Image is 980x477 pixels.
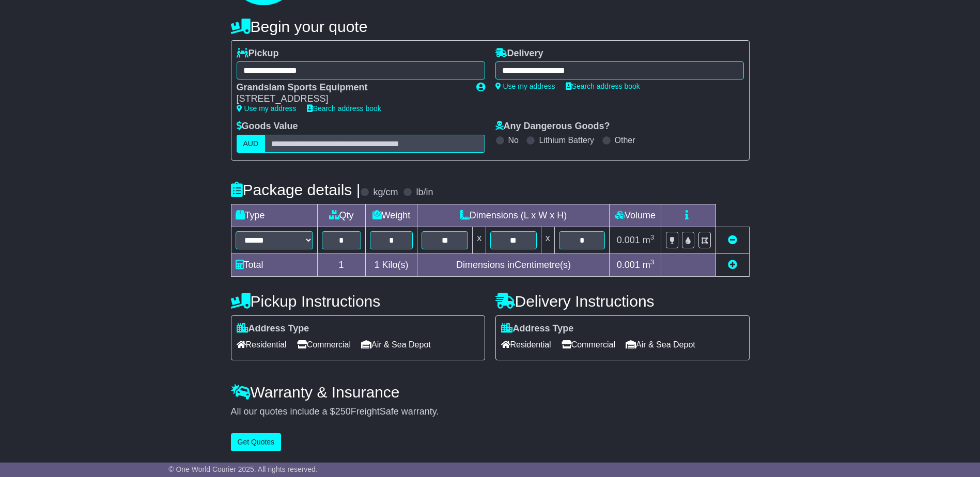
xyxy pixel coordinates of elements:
td: Total [231,253,317,276]
span: m [643,235,655,245]
a: Use my address [495,82,555,90]
h4: Pickup Instructions [231,293,485,310]
span: Commercial [562,337,615,353]
span: 250 [335,406,351,417]
h4: Begin your quote [231,18,750,35]
label: No [508,135,519,145]
label: AUD [237,135,266,153]
span: Air & Sea Depot [626,337,695,353]
label: Any Dangerous Goods? [495,121,610,132]
td: x [473,227,486,253]
td: Qty [317,204,365,227]
span: 0.001 [617,235,640,245]
div: [STREET_ADDRESS] [237,93,466,105]
sup: 3 [650,233,655,241]
span: 0.001 [617,260,640,270]
label: Other [615,135,635,145]
label: lb/in [416,187,433,198]
h4: Delivery Instructions [495,293,750,310]
a: Search address book [307,104,381,113]
td: 1 [317,253,365,276]
td: Kilo(s) [365,253,417,276]
span: Air & Sea Depot [361,337,431,353]
td: x [541,227,554,253]
label: Lithium Battery [539,135,594,145]
a: Search address book [566,82,640,90]
h4: Package details | [231,181,361,198]
td: Dimensions (L x W x H) [417,204,610,227]
label: Delivery [495,48,543,59]
td: Volume [610,204,661,227]
button: Get Quotes [231,433,282,451]
label: Address Type [501,323,574,335]
span: m [643,260,655,270]
td: Weight [365,204,417,227]
td: Type [231,204,317,227]
label: Goods Value [237,121,298,132]
label: kg/cm [373,187,398,198]
td: Dimensions in Centimetre(s) [417,253,610,276]
a: Add new item [728,260,737,270]
h4: Warranty & Insurance [231,384,750,401]
a: Use my address [237,104,297,113]
div: Grandslam Sports Equipment [237,82,466,93]
span: 1 [374,260,379,270]
span: © One World Courier 2025. All rights reserved. [168,465,318,473]
div: All our quotes include a $ FreightSafe warranty. [231,406,750,418]
label: Address Type [237,323,309,335]
span: Commercial [297,337,351,353]
a: Remove this item [728,235,737,245]
span: Residential [237,337,287,353]
label: Pickup [237,48,279,59]
sup: 3 [650,258,655,266]
span: Residential [501,337,551,353]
